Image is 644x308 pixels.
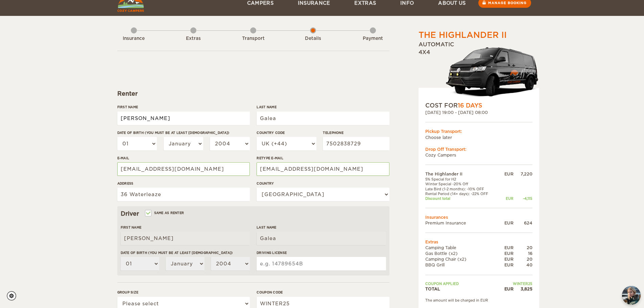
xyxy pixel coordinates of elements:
div: 7,220 [514,171,532,177]
div: Payment [354,35,391,42]
td: Coupon applied [425,281,499,286]
label: Country [257,181,389,186]
label: Driving License [257,250,386,255]
td: Winter Special -20% Off [425,182,499,186]
div: Extras [175,35,212,42]
td: Camping Chair (x2) [425,256,499,262]
label: Last Name [257,104,389,110]
td: 5% Special for H2 [425,177,499,182]
td: Rental Period (14+ days): -22% OFF [425,191,499,196]
span: 16 Days [458,102,482,109]
div: Driver [121,210,386,218]
td: Extras [425,239,532,245]
div: Transport [235,35,272,42]
div: 624 [514,220,532,226]
input: e.g. example@example.com [257,162,389,176]
div: Drop Off Transport: [425,146,532,152]
div: Renter [117,90,389,98]
td: WINTER25 [499,281,532,286]
div: EUR [499,286,514,292]
td: TOTAL [425,286,499,292]
td: The Highlander II [425,171,499,177]
div: Insurance [115,35,152,42]
td: BBQ Grill [425,262,499,268]
td: Choose later [425,134,532,140]
div: Pickup Transport: [425,128,532,134]
div: -4,115 [514,196,532,201]
input: e.g. example@example.com [117,162,250,176]
input: e.g. Smith [257,112,389,125]
label: First Name [121,225,250,230]
a: Cookie settings [7,291,21,301]
label: Date of birth (You must be at least [DEMOGRAPHIC_DATA]) [121,250,250,255]
label: Telephone [323,130,389,135]
button: chat-button [622,286,641,305]
label: Retype E-mail [257,156,389,161]
label: Same as renter [146,210,184,216]
div: The amount will be charged in EUR [425,298,532,303]
div: 40 [514,262,532,268]
input: e.g. William [117,112,250,125]
input: e.g. 1 234 567 890 [323,137,389,150]
div: EUR [499,171,514,177]
div: EUR [499,245,514,251]
td: Gas Bottle (x2) [425,251,499,256]
input: Same as renter [146,212,150,216]
input: e.g. 14789654B [257,257,386,270]
div: 20 [514,245,532,251]
label: First Name [117,104,250,110]
div: 20 [514,256,532,262]
td: Insurances [425,214,532,220]
div: EUR [499,256,514,262]
td: Late Bird (1-2 months): -10% OFF [425,186,499,191]
td: Camping Table [425,245,499,251]
label: Date of birth (You must be at least [DEMOGRAPHIC_DATA]) [117,130,250,135]
div: EUR [499,262,514,268]
label: Coupon code [257,290,389,295]
div: COST FOR [425,101,532,110]
label: Country Code [257,130,316,135]
div: Automatic 4x4 [419,41,539,101]
div: EUR [499,196,514,201]
div: EUR [499,251,514,256]
label: Last Name [257,225,386,230]
div: EUR [499,220,514,226]
label: Group size [117,290,250,295]
div: [DATE] 19:00 - [DATE] 08:00 [425,110,532,115]
div: The Highlander II [419,29,507,41]
label: Address [117,181,250,186]
label: E-mail [117,156,250,161]
td: Premium Insurance [425,220,499,226]
div: 16 [514,251,532,256]
div: 3,825 [514,286,532,292]
img: Freyja at Cozy Campers [622,286,641,305]
input: e.g. William [121,232,250,245]
input: e.g. Street, City, Zip Code [117,188,250,201]
img: stor-langur-223.png [446,43,539,101]
div: Details [294,35,332,42]
td: Discount total [425,196,499,201]
td: Cozy Campers [425,152,532,158]
input: e.g. Smith [257,232,386,245]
